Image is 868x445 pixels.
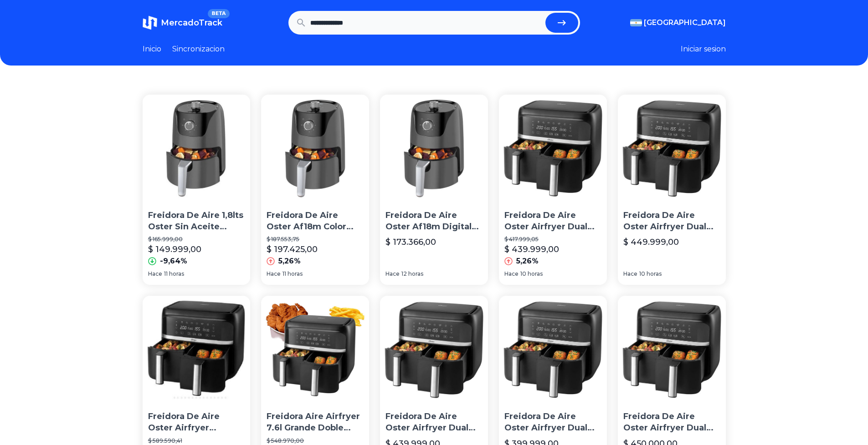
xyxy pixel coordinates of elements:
[681,44,726,55] button: Iniciar sesion
[520,270,543,278] span: 10 horas
[148,243,201,256] p: $ 149.999,00
[143,95,251,285] a: Freidora De Aire 1,8lts Oster Sin Aceite Antiadherente Af18mFreidora De Aire 1,8lts Oster Sin Ace...
[516,256,539,267] p: 5,26%
[630,17,726,28] button: [GEOGRAPHIC_DATA]
[143,296,251,404] img: Freidora De Aire Oster Airfryer Antiadherente 2 Canasto 7,6l
[148,236,245,243] p: $ 165.999,00
[630,19,642,26] img: Argentina
[499,95,607,202] img: Freidora De Aire Oster Airfryer Dual 7.6l Diamondforce 6 Fun
[504,243,559,256] p: $ 439.999,00
[148,437,245,445] p: $ 589.590,41
[401,270,423,278] span: 12 horas
[623,210,720,233] p: Freidora De Aire Oster Airfryer Dual 7.6l Diamondforce 6 Fun
[148,210,245,233] p: Freidora De Aire 1,8lts Oster Sin Aceite Antiadherente Af18m
[385,236,436,248] p: $ 173.366,00
[282,270,303,278] span: 11 horas
[385,411,483,434] p: Freidora De Aire Oster Airfryer Dual 7.6l Diamondforce 6 Fun
[148,270,162,278] span: Hace
[267,236,364,243] p: $ 187.553,75
[380,95,488,202] img: Freidora De Aire Oster Af18m Digital Compacta 1.8l
[618,296,726,404] img: Freidora De Aire Oster Airfryer Dual 7.6l Diamondforce 6 Fun
[267,210,364,233] p: Freidora De Aire Oster Af18m Color Negro
[385,270,400,278] span: Hace
[639,270,662,278] span: 10 horas
[161,18,222,28] span: MercadoTrack
[380,296,488,404] img: Freidora De Aire Oster Airfryer Dual 7.6l Diamondforce 6 Fun
[623,236,679,248] p: $ 449.999,00
[143,15,222,30] a: MercadoTrackBETA
[623,411,720,434] p: Freidora De Aire Oster Airfryer Dual 7.6l Diamondforce 6 Fun
[504,411,601,434] p: Freidora De Aire Oster Airfryer Dual 7.6l Diamondforce 6 Fun
[261,95,369,285] a: Freidora De Aire Oster Af18m Color NegroFreidora De Aire Oster Af18m Color Negro$ 187.553,75$ 197...
[261,296,369,404] img: Freidora Aire Airfryer 7.6l Grande Doble Dual Oster Negro
[261,95,369,202] img: Freidora De Aire Oster Af18m Color Negro
[164,270,184,278] span: 11 horas
[172,44,225,55] a: Sincronizacion
[267,437,364,445] p: $ 548.970,00
[644,17,726,28] span: [GEOGRAPHIC_DATA]
[499,95,607,285] a: Freidora De Aire Oster Airfryer Dual 7.6l Diamondforce 6 FunFreidora De Aire Oster Airfryer Dual ...
[160,256,187,267] p: -9,64%
[278,256,301,267] p: 5,26%
[623,270,637,278] span: Hace
[267,243,318,256] p: $ 197.425,00
[504,210,601,233] p: Freidora De Aire Oster Airfryer Dual 7.6l Diamondforce 6 Fun
[380,95,488,285] a: Freidora De Aire Oster Af18m Digital Compacta 1.8lFreidora De Aire Oster Af18m Digital Compacta 1...
[618,95,726,285] a: Freidora De Aire Oster Airfryer Dual 7.6l Diamondforce 6 FunFreidora De Aire Oster Airfryer Dual ...
[504,270,519,278] span: Hace
[143,95,251,202] img: Freidora De Aire 1,8lts Oster Sin Aceite Antiadherente Af18m
[143,15,157,30] img: MercadoTrack
[618,95,726,202] img: Freidora De Aire Oster Airfryer Dual 7.6l Diamondforce 6 Fun
[499,296,607,404] img: Freidora De Aire Oster Airfryer Dual 7.6l Diamondforce 6 Fun
[148,411,245,434] p: Freidora De Aire Oster Airfryer Antiadherente 2 Canasto 7,6l
[504,236,601,243] p: $ 417.999,05
[267,411,364,434] p: Freidora Aire Airfryer 7.6l Grande Doble Dual Oster Negro
[208,9,229,18] span: BETA
[143,44,161,55] a: Inicio
[267,270,281,278] span: Hace
[385,210,483,233] p: Freidora De Aire Oster Af18m Digital Compacta 1.8l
